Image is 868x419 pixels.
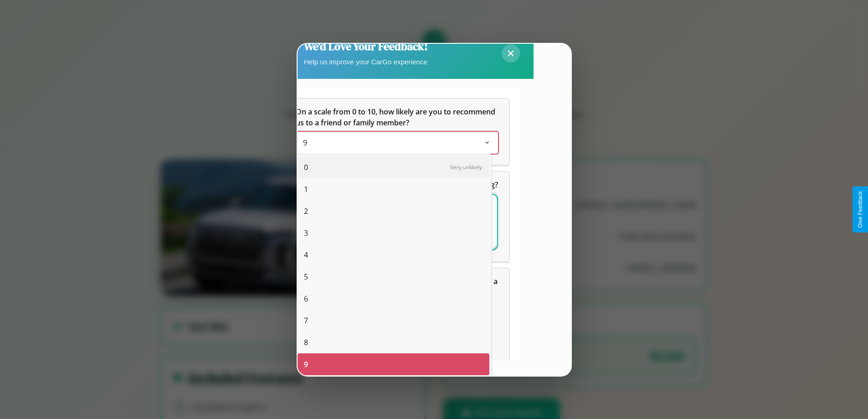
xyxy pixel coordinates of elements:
[304,56,428,68] p: Help us improve your CarGo experience
[304,315,308,326] span: 7
[304,271,308,282] span: 5
[298,331,489,353] div: 8
[298,156,489,178] div: 0
[304,359,308,370] span: 9
[298,310,489,331] div: 7
[298,222,489,244] div: 3
[303,138,307,148] span: 9
[304,337,308,348] span: 8
[304,162,308,173] span: 0
[304,206,308,217] span: 2
[304,39,428,54] h2: We'd Love Your Feedback!
[298,200,489,222] div: 2
[298,244,489,266] div: 4
[296,276,499,297] span: Which of the following features do you value the most in a vehicle?
[304,228,308,238] span: 3
[298,266,489,288] div: 5
[304,184,308,195] span: 1
[304,293,308,304] span: 6
[296,107,497,128] span: On a scale from 0 to 10, how likely are you to recommend us to a friend or family member?
[298,353,489,375] div: 9
[296,180,498,190] span: What can we do to make your experience more satisfying?
[296,106,498,128] h5: On a scale from 0 to 10, how likely are you to recommend us to a friend or family member?
[298,375,489,397] div: 10
[285,99,509,165] div: On a scale from 0 to 10, how likely are you to recommend us to a friend or family member?
[450,163,482,171] span: Very unlikely
[296,132,498,154] div: On a scale from 0 to 10, how likely are you to recommend us to a friend or family member?
[304,249,308,260] span: 4
[298,178,489,200] div: 1
[857,191,863,228] div: Give Feedback
[298,288,489,310] div: 6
